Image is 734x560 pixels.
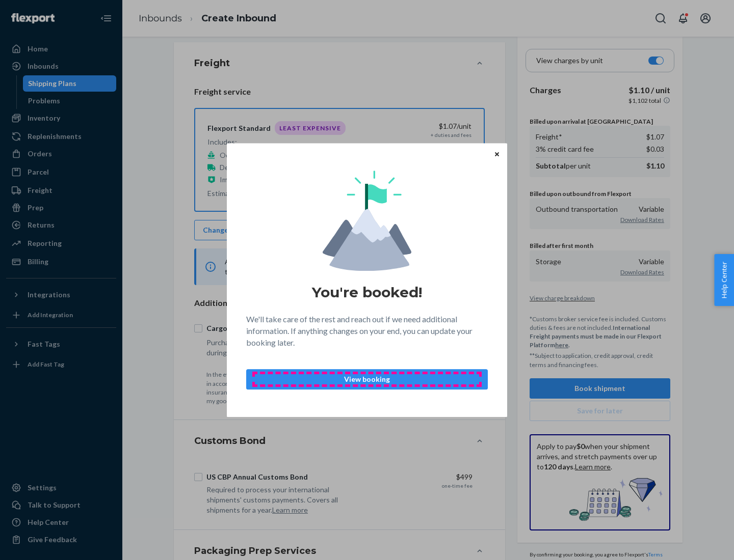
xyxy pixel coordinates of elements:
h1: You're booked! [312,283,422,301]
p: We'll take care of the rest and reach out if we need additional information. If anything changes ... [246,314,488,349]
button: Close [492,148,502,159]
img: svg+xml,%3Csvg%20viewBox%3D%220%200%20174%20197%22%20fill%3D%22none%22%20xmlns%3D%22http%3A%2F%2F... [323,171,411,271]
p: View booking [255,374,479,384]
button: View booking [246,369,488,389]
